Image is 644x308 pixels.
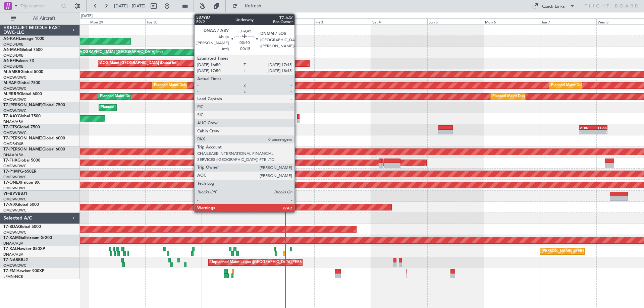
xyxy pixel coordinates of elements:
div: Planned Maint [GEOGRAPHIC_DATA] ([GEOGRAPHIC_DATA] Intl) [51,47,163,57]
div: Tue 30 [145,18,202,24]
a: T7-[PERSON_NAME]Global 6000 [3,136,65,140]
div: Mon 29 [89,18,145,24]
span: T7-XAM [3,236,19,240]
span: A6-EFI [3,59,16,63]
a: T7-EMIHawker 900XP [3,269,44,273]
a: OMDW/DWC [3,130,26,135]
a: T7-[PERSON_NAME]Global 6000 [3,147,65,151]
span: T7-[PERSON_NAME] [3,147,42,151]
a: T7-AIXGlobal 5000 [3,203,39,207]
a: A6-MAHGlobal 7500 [3,48,43,52]
a: OMDW/DWC [3,197,26,202]
a: OMDW/DWC [3,108,26,113]
a: OMDB/DXB [3,42,23,47]
div: Planned Maint Dubai (Al Maktoum Intl) [100,91,166,102]
span: T7-P1MP [3,170,20,174]
a: OMDW/DWC [3,230,26,235]
div: Planned Maint Dubai (Al Maktoum Intl) [492,91,558,102]
div: - [580,130,593,134]
a: T7-NASBBJ2 [3,258,28,262]
span: M-RRRR [3,92,19,96]
span: [DATE] - [DATE] [114,3,146,9]
span: T7-AIX [3,203,16,207]
div: [DATE] [203,13,214,19]
div: VTBD [580,126,593,130]
div: Mon 6 [484,18,540,24]
div: Wed 1 [202,18,258,24]
a: DNAA/ABV [3,152,23,158]
span: T7-XAL [3,247,17,251]
a: T7-AAYGlobal 7500 [3,114,41,118]
a: OMDW/DWC [3,75,26,80]
span: M-RAFI [3,81,17,85]
a: LFMN/NCE [3,274,23,279]
input: Trip Number [20,1,59,11]
div: Planned Maint Dubai (Al Maktoum Intl) [101,103,167,113]
a: T7-GTSGlobal 7500 [3,125,40,129]
span: T7-AAY [3,114,18,118]
a: DNAA/ABV [3,252,23,257]
a: M-RAFIGlobal 7500 [3,81,40,85]
div: [PERSON_NAME] ([PERSON_NAME] Intl) [542,246,612,256]
a: T7-XALHawker 850XP [3,247,45,251]
a: VP-BVVBBJ1 [3,192,28,196]
a: OMDW/DWC [3,97,26,102]
span: A6-KAH [3,37,19,41]
a: OMDW/DWC [3,208,26,213]
a: OMDW/DWC [3,175,26,180]
a: A6-KAHLineage 1000 [3,37,44,41]
span: T7-NAS [3,258,18,262]
a: M-AMBRGlobal 5000 [3,70,43,74]
span: T7-BDA [3,225,18,229]
a: OMDB/DXB [3,53,23,58]
div: Sun 5 [427,18,484,24]
div: Quick Links [542,3,565,10]
span: A6-MAH [3,48,20,52]
div: Planned Maint Dubai (Al Maktoum Intl) [219,125,285,135]
div: Thu 2 [258,18,314,24]
a: T7-[PERSON_NAME]Global 7500 [3,103,65,107]
span: VP-BVV [3,192,18,196]
button: Quick Links [529,1,578,11]
a: OMDB/DXB [3,64,23,69]
span: All Aircraft [17,16,71,21]
a: OMDW/DWC [3,164,26,169]
a: OMDW/DWC [3,263,26,268]
button: All Aircraft [7,13,73,24]
a: T7-P1MPG-650ER [3,170,37,174]
button: Refresh [229,1,269,11]
a: T7-ONEXFalcon 8X [3,181,40,185]
div: Planned Maint Dubai (Al Maktoum Intl) [154,80,220,90]
span: T7-[PERSON_NAME] [3,103,42,107]
span: T7-GTS [3,125,17,129]
a: OMDW/DWC [3,86,26,91]
span: T7-EMI [3,269,16,273]
span: T7-FHX [3,159,17,163]
a: T7-XAMGulfstream G-200 [3,236,52,240]
div: Planned Maint Dubai (Al Maktoum Intl) [551,80,617,90]
div: Sat 4 [371,18,427,24]
a: DNAA/ABV [3,119,23,124]
div: [DATE] [81,13,93,19]
a: A6-EFIFalcon 7X [3,59,34,63]
div: - [593,130,607,134]
div: Tue 7 [540,18,596,24]
span: Refresh [239,4,267,8]
span: T7-[PERSON_NAME] [3,136,42,140]
a: OMDB/DXB [3,141,23,146]
div: Fri 3 [314,18,371,24]
a: T7-BDAGlobal 5000 [3,225,41,229]
span: M-AMBR [3,70,20,74]
a: DNAA/ABV [3,241,23,246]
div: EGSS [593,126,607,130]
div: Unplanned Maint Lagos ([GEOGRAPHIC_DATA][PERSON_NAME]) [210,257,323,267]
span: T7-ONEX [3,181,21,185]
a: T7-FHXGlobal 5000 [3,159,40,163]
a: M-RRRRGlobal 6000 [3,92,42,96]
div: AOG Maint [GEOGRAPHIC_DATA] (Dubai Intl) [100,58,178,68]
a: OMDW/DWC [3,186,26,191]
